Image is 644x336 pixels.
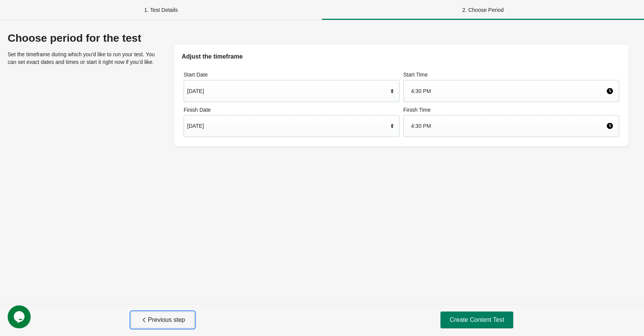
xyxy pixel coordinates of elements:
div: 4:30 PM [411,119,606,133]
iframe: chat widget [8,305,32,328]
label: Start Time [403,71,619,78]
span: Create Content Test [450,316,504,324]
div: [DATE] [187,84,388,98]
p: Set the timeframe during which you’d like to run your test. You can set exact dates and times or ... [8,51,160,66]
label: Finish Time [403,106,619,114]
div: [DATE] [187,119,388,133]
h2: Adjust the timeframe [182,52,621,61]
button: Previous step [131,312,195,328]
div: Choose period for the test [8,32,160,44]
label: Start Date [184,71,399,78]
label: Finish Date [184,106,399,114]
span: Previous step [140,316,185,324]
div: 4:30 PM [411,84,606,98]
button: Create Content Test [440,312,513,328]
